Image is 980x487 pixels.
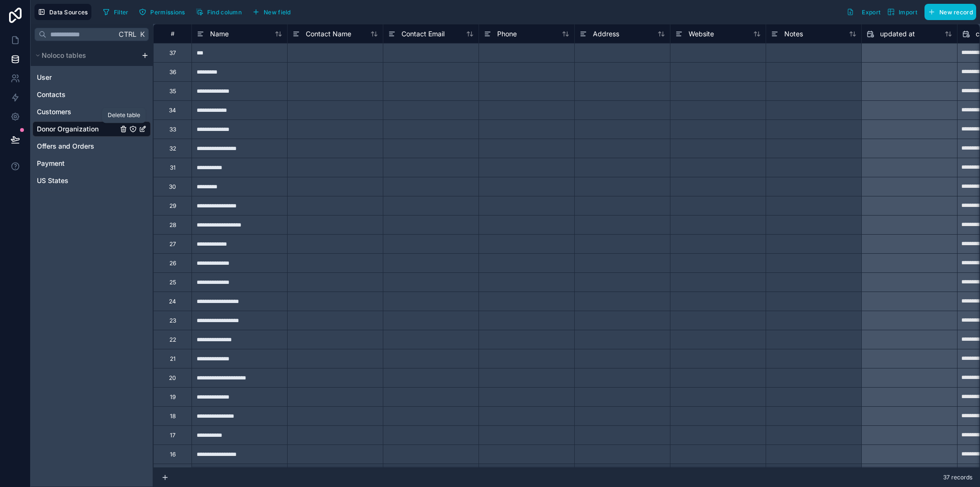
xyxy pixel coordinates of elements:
[593,29,619,39] span: Address
[306,29,351,39] span: Contact Name
[169,107,176,114] div: 34
[497,29,517,39] span: Phone
[862,9,880,16] span: Export
[170,355,176,363] div: 21
[169,336,176,344] div: 22
[135,5,192,19] a: Permissions
[150,9,185,16] span: Permissions
[169,374,176,382] div: 20
[207,9,242,16] span: Find column
[943,474,972,481] span: 37 records
[161,30,184,37] div: #
[118,28,137,40] span: Ctrl
[924,4,976,20] button: New record
[921,4,976,20] a: New record
[884,4,921,20] button: Import
[169,49,176,57] div: 37
[170,393,176,401] div: 19
[169,240,176,248] div: 27
[99,5,132,19] button: Filter
[139,31,145,38] span: K
[34,4,91,20] button: Data Sources
[249,5,294,19] button: New field
[170,432,176,439] div: 17
[169,317,176,325] div: 23
[939,9,973,16] span: New record
[843,4,884,20] button: Export
[880,29,915,39] span: updated at
[264,9,291,16] span: New field
[192,5,245,19] button: Find column
[784,29,803,39] span: Notes
[169,221,176,229] div: 28
[170,164,176,172] div: 31
[169,68,176,76] div: 36
[114,9,129,16] span: Filter
[169,87,176,95] div: 35
[169,279,176,286] div: 25
[169,260,176,267] div: 26
[689,29,714,39] span: Website
[401,29,445,39] span: Contact Email
[49,9,88,16] span: Data Sources
[169,145,176,152] div: 32
[170,412,176,420] div: 18
[169,202,176,210] div: 29
[169,126,176,133] div: 33
[135,5,188,19] button: Permissions
[210,29,229,39] span: Name
[169,298,176,305] div: 24
[169,183,176,191] div: 30
[108,111,140,119] div: Delete table
[899,9,917,16] span: Import
[170,451,176,458] div: 16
